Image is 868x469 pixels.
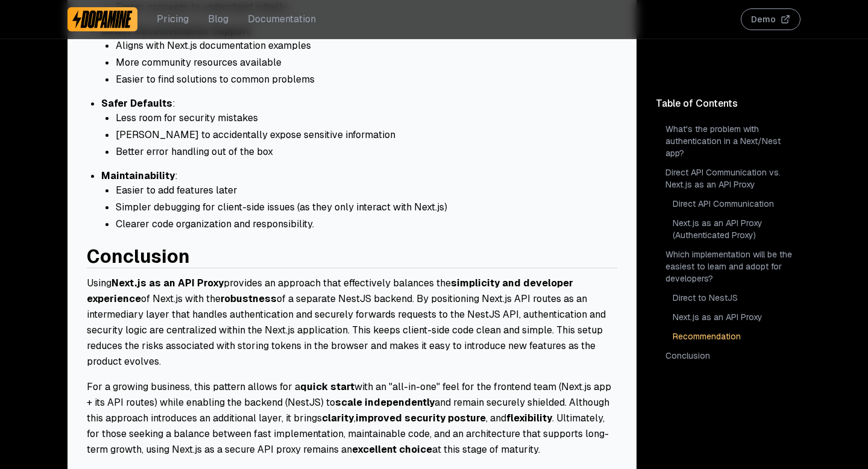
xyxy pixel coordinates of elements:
li: Less room for security mistakes [116,111,617,125]
button: Demo [741,8,800,30]
a: Direct to NestJS [670,289,800,306]
strong: Next.js as an API Proxy [112,277,224,289]
a: Next.js as an API Proxy [670,309,800,326]
p: For a growing business, this pattern allows for a with an "all-in-one" feel for the frontend team... [87,379,617,458]
a: Dopamine [68,7,137,31]
a: Recommendation [670,328,800,345]
a: Which implementation will be the easiest to learn and adopt for developers? [663,246,800,287]
strong: quick start [300,380,354,393]
img: Dopamine [72,10,133,29]
strong: clarity [322,412,354,424]
a: Pricing [157,12,189,27]
a: Documentation [248,12,316,27]
strong: Safer Defaults [101,97,172,110]
li: : [101,96,617,159]
a: Blog [208,12,228,27]
li: : [101,169,617,231]
li: [PERSON_NAME] to accidentally expose sensitive information [116,128,617,142]
div: Table of Contents [656,96,800,111]
li: Easier to find solutions to common problems [116,72,617,87]
a: Conclusion [663,347,800,364]
strong: excellent choice [352,443,432,456]
strong: flexibility [506,412,552,424]
strong: robustness [221,292,277,305]
li: Aligns with Next.js documentation examples [116,39,617,53]
a: Direct API Communication [670,195,800,212]
li: Simpler debugging for client-side issues (as they only interact with Next.js) [116,200,617,215]
a: Next.js as an API Proxy (Authenticated Proxy) [670,215,800,244]
a: Direct API Communication vs. Next.js as an API Proxy [663,164,800,193]
strong: scale independently [335,396,435,409]
li: Easier to add features later [116,183,617,198]
a: What's the problem with authentication in a Next/Nest app? [663,121,800,162]
strong: Maintainability [101,169,175,182]
a: Conclusion [87,245,190,268]
li: Better error handling out of the box [116,145,617,159]
li: : [101,24,617,87]
li: Clearer code organization and responsibility. [116,217,617,231]
strong: improved security posture [356,412,486,424]
li: More community resources available [116,55,617,70]
p: Using provides an approach that effectively balances the of Next.js with the of a separate NestJS... [87,275,617,370]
